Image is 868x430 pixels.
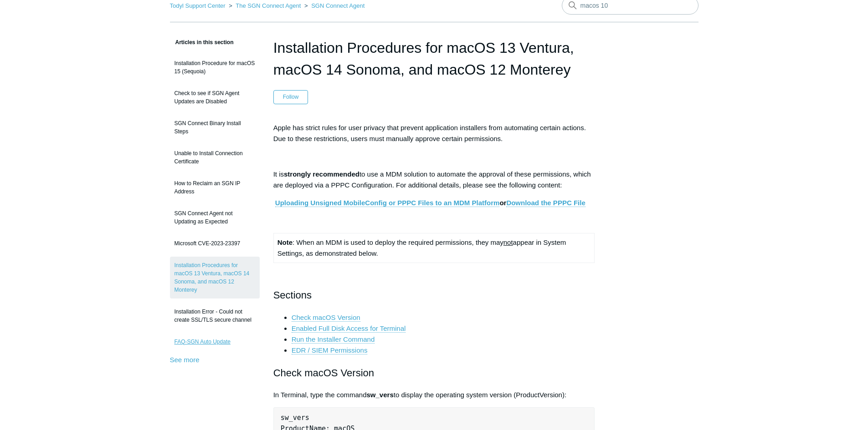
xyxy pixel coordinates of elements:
span: Articles in this section [170,39,234,46]
li: The SGN Connect Agent [227,2,303,9]
strong: Note [277,238,293,246]
a: Enabled Full Disk Access for Terminal [292,324,406,333]
td: : When an MDM is used to deploy the required permissions, they may appear in System Settings, as ... [273,233,595,263]
p: It is to use a MDM solution to automate the approval of these permissions, which are deployed via... [273,169,595,191]
a: FAQ-SGN Auto Update [170,333,260,350]
p: In Terminal, type the command to display the operating system version (ProductVersion): [273,390,595,400]
a: SGN Connect Agent [311,2,365,9]
span: not [503,238,513,246]
a: SGN Connect Agent not Updating as Expected [170,205,260,230]
a: Unable to Install Connection Certificate [170,145,260,170]
button: Follow Article [273,90,308,104]
h1: Installation Procedures for macOS 13 Ventura, macOS 14 Sonoma, and macOS 12 Monterey [273,37,595,81]
a: Installation Procedure for macOS 15 (Sequoia) [170,55,260,80]
a: Check to see if SGN Agent Updates are Disabled [170,85,260,110]
a: Installation Procedures for macOS 13 Ventura, macOS 14 Sonoma, and macOS 12 Monterey [170,257,260,298]
h2: Sections [273,287,595,303]
li: SGN Connect Agent [303,2,365,9]
a: Download the PPPC File [506,199,585,207]
a: EDR / SIEM Permissions [292,346,368,354]
strong: strongly recommended [284,170,360,178]
strong: sw_vers [367,391,394,399]
a: Microsoft CVE-2023-23397 [170,235,260,252]
h2: Check macOS Version [273,365,595,381]
a: The SGN Connect Agent [236,2,301,9]
a: Installation Error - Could not create SSL/TLS secure channel [170,303,260,329]
a: Todyl Support Center [170,2,226,9]
a: How to Reclaim an SGN IP Address [170,175,260,200]
a: Run the Installer Command [292,335,375,344]
a: SGN Connect Binary Install Steps [170,115,260,140]
a: Check macOS Version [292,314,360,322]
p: Apple has strict rules for user privacy that prevent application installers from automating certa... [273,122,595,144]
strong: or [275,199,586,207]
a: See more [170,356,200,364]
a: Uploading Unsigned MobileConfig or PPPC Files to an MDM Platform [275,199,500,207]
li: Todyl Support Center [170,2,227,9]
